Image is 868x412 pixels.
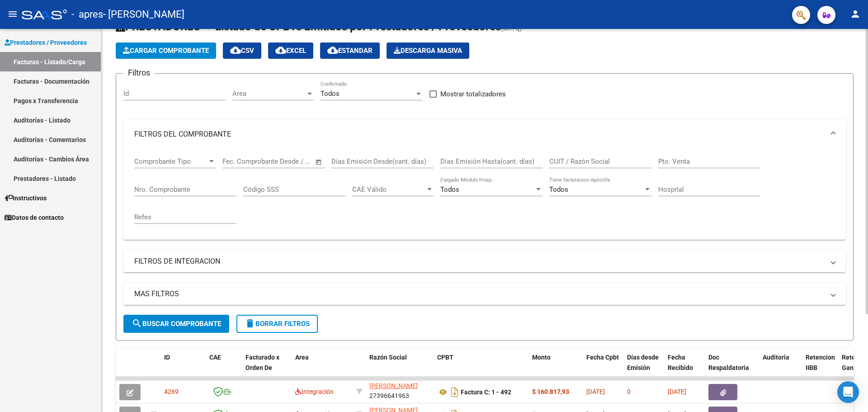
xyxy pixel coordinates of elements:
div: Open Intercom Messenger [837,381,859,403]
span: Todos [321,90,340,98]
strong: Factura C: 1 - 492 [461,388,511,396]
button: Cargar Comprobante [116,43,216,59]
h3: Filtros [123,66,155,79]
span: Instructivos [5,193,47,203]
span: Buscar Comprobante [132,320,221,328]
span: ID [164,354,170,361]
span: CPBT [437,354,453,361]
mat-icon: menu [7,9,18,19]
mat-expansion-panel-header: MAS FILTROS [123,283,846,305]
datatable-header-cell: ID [160,348,206,388]
datatable-header-cell: Razón Social [366,348,434,388]
span: [PERSON_NAME] [369,382,418,389]
span: Fecha Cpbt [586,354,619,361]
span: Area [295,354,309,361]
span: Días desde Emisión [627,354,659,371]
input: Start date [222,157,252,166]
input: End date [260,157,304,166]
span: Descarga Masiva [394,47,462,55]
strong: $ 160.817,93 [532,388,569,395]
span: CSV [230,47,254,55]
span: CAE Válido [352,185,425,194]
datatable-header-cell: Días desde Emisión [623,348,664,388]
datatable-header-cell: Retencion IIBB [802,348,838,388]
mat-panel-title: MAS FILTROS [134,289,824,299]
span: 0 [627,388,631,395]
button: Buscar Comprobante [123,315,229,333]
span: Mostrar totalizadores [440,89,506,99]
span: Facturado x Orden De [245,354,279,371]
datatable-header-cell: Area [292,348,353,388]
mat-icon: cloud_download [230,45,241,56]
span: - [PERSON_NAME] [103,5,184,24]
mat-expansion-panel-header: FILTROS DEL COMPROBANTE [123,120,846,149]
i: Descargar documento [449,385,461,399]
span: Area [232,90,306,98]
span: Todos [440,185,459,194]
button: EXCEL [268,43,313,59]
span: Estandar [327,47,373,55]
button: Borrar Filtros [236,315,318,333]
button: Estandar [320,43,380,59]
span: Todos [549,185,568,194]
span: Doc Respaldatoria [708,354,749,371]
datatable-header-cell: CAE [206,348,242,388]
mat-icon: delete [245,318,255,329]
div: 27396641963 [369,383,430,402]
button: Descarga Masiva [387,43,469,59]
button: CSV [223,43,261,59]
span: Prestadores / Proveedores [5,38,87,47]
datatable-header-cell: Fecha Cpbt [583,348,623,388]
datatable-header-cell: Doc Respaldatoria [705,348,759,388]
span: 4269 [164,388,179,395]
span: Retencion IIBB [806,354,835,371]
mat-expansion-panel-header: FILTROS DE INTEGRACION [123,251,846,272]
span: [DATE] [586,388,605,395]
span: Fecha Recibido [668,354,693,371]
span: Cargar Comprobante [123,47,209,55]
datatable-header-cell: CPBT [434,348,528,388]
span: Comprobante Tipo [134,157,208,166]
app-download-masive: Descarga masiva de comprobantes (adjuntos) [387,43,469,59]
span: Auditoria [763,354,789,361]
span: CAE [209,354,221,361]
datatable-header-cell: Auditoria [759,348,802,388]
button: Open calendar [314,157,324,167]
datatable-header-cell: Fecha Recibido [664,348,705,388]
span: - apres [71,5,103,24]
span: EXCEL [275,47,306,55]
mat-icon: person [850,9,861,19]
datatable-header-cell: Monto [528,348,583,388]
mat-icon: search [132,318,142,329]
span: Integración [295,388,334,395]
datatable-header-cell: Facturado x Orden De [242,348,292,388]
span: Monto [532,354,551,361]
mat-icon: cloud_download [275,45,286,56]
mat-panel-title: FILTROS DEL COMPROBANTE [134,129,824,139]
mat-icon: cloud_download [327,45,338,56]
span: Borrar Filtros [245,320,310,328]
div: FILTROS DEL COMPROBANTE [123,149,846,240]
span: Datos de contacto [5,213,64,223]
mat-panel-title: FILTROS DE INTEGRACION [134,256,824,266]
span: [DATE] [668,388,686,395]
span: Razón Social [369,354,407,361]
